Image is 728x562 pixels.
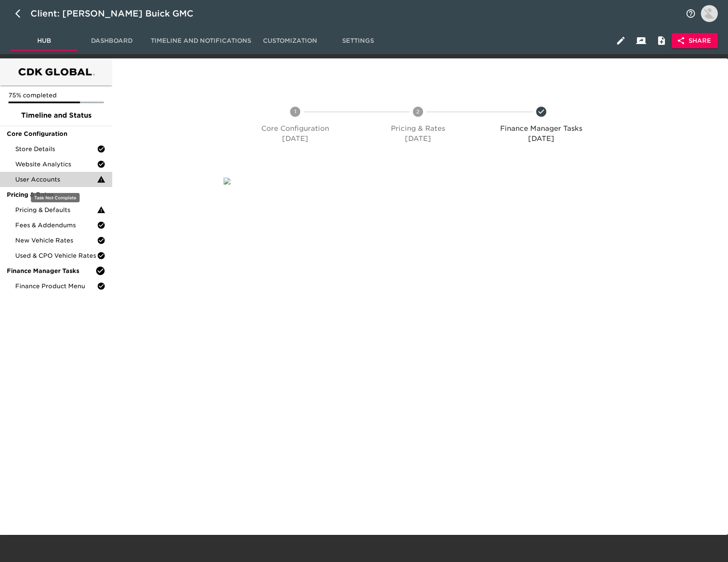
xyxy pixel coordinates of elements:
[15,206,97,214] span: Pricing & Defaults
[7,110,105,121] span: Timeline and Status
[15,175,97,184] span: User Accounts
[151,36,251,46] span: Timeline and Notifications
[678,36,711,46] span: Share
[294,108,296,115] text: 1
[237,124,353,134] p: Core Configuration
[7,267,95,275] span: Finance Manager Tasks
[261,36,319,46] span: Customization
[631,30,651,51] button: Client View
[360,124,476,134] p: Pricing & Rates
[15,282,97,290] span: Finance Product Menu
[329,36,387,46] span: Settings
[7,190,105,199] span: Pricing & Rates
[672,33,718,49] button: Share
[15,221,97,229] span: Fees & Addendums
[7,129,105,138] span: Core Configuration
[83,36,141,46] span: Dashboard
[701,5,718,22] img: Profile
[15,145,97,153] span: Store Details
[483,124,599,134] p: Finance Manager Tasks
[360,134,476,144] p: [DATE]
[611,30,631,51] button: Edit Hub
[651,30,672,51] button: Internal Notes and Comments
[416,108,420,115] text: 2
[15,160,97,168] span: Website Analytics
[15,251,97,260] span: Used & CPO Vehicle Rates
[237,134,353,144] p: [DATE]
[681,3,701,24] button: notifications
[224,178,230,185] img: qkibX1zbU72zw90W6Gan%2FTemplates%2FRjS7uaFIXtg43HUzxvoG%2F3e51d9d6-1114-4229-a5bf-f5ca567b6beb.jpg
[483,134,599,144] p: [DATE]
[30,7,205,20] div: Client: [PERSON_NAME] Buick GMC
[15,236,97,245] span: New Vehicle Rates
[15,36,73,46] span: Hub
[8,91,104,99] p: 75% completed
